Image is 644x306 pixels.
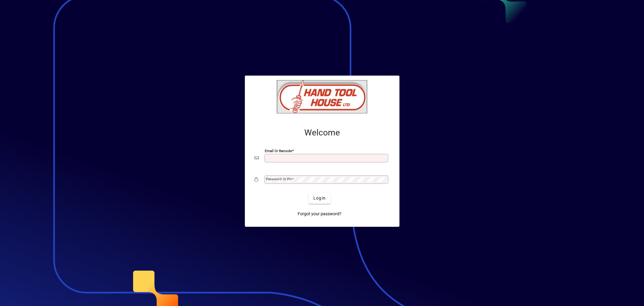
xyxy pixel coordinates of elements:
button: Login [309,193,331,204]
h2: Welcome [255,128,390,138]
a: Forgot your password? [295,209,344,220]
span: Login [313,195,326,201]
span: Forgot your password? [298,211,341,217]
mat-label: Password or Pin [266,177,292,181]
mat-label: Email or Barcode [265,148,292,153]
